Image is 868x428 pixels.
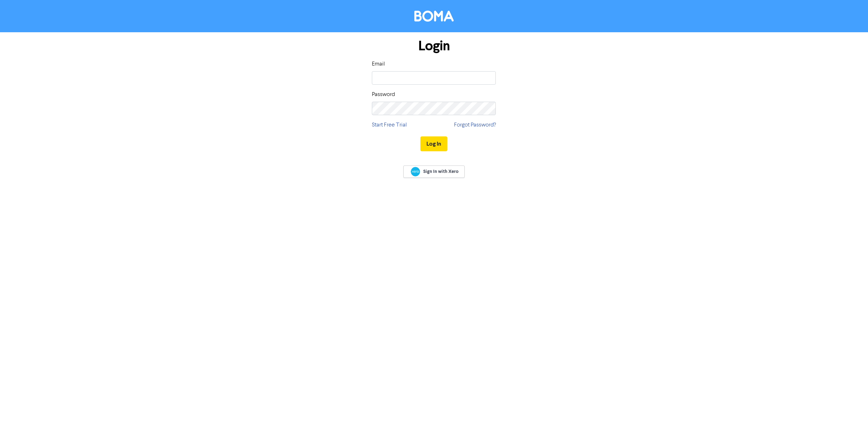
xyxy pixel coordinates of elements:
img: Xero logo [411,167,420,176]
a: Forgot Password? [454,121,496,129]
h1: Login [372,38,496,54]
a: Sign In with Xero [403,165,464,178]
label: Email [372,60,385,68]
span: Sign In with Xero [423,168,459,175]
img: BOMA Logo [414,11,454,22]
button: Log In [420,136,447,151]
a: Start Free Trial [372,121,407,129]
label: Password [372,90,395,99]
